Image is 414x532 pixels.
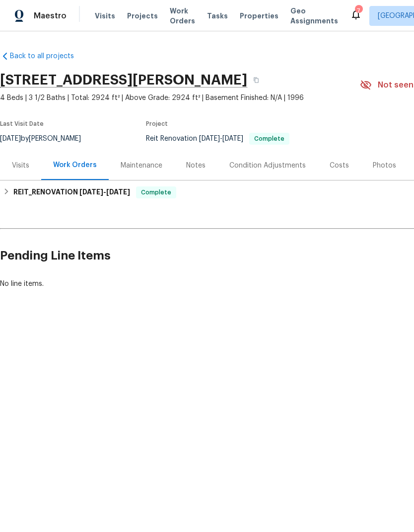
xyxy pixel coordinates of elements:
div: Notes [186,161,206,171]
span: Geo Assignments [290,6,338,26]
div: 7 [355,6,362,16]
span: [DATE] [79,188,103,195]
span: - [79,188,130,195]
div: Maintenance [121,161,162,171]
span: Reit Renovation [146,135,289,142]
div: Condition Adjustments [229,161,306,171]
span: Complete [250,136,288,142]
span: Tasks [207,12,228,19]
span: [DATE] [222,135,243,142]
span: Properties [240,11,278,21]
span: Maestro [34,11,67,21]
span: Work Orders [170,6,195,26]
div: Photos [373,161,396,171]
h6: REIT_RENOVATION [13,186,130,198]
div: Costs [330,161,349,171]
span: Complete [137,187,175,197]
span: [DATE] [106,188,130,195]
span: [DATE] [199,135,220,142]
span: Projects [127,11,158,21]
div: Work Orders [53,160,97,170]
span: Visits [95,11,115,21]
span: Project [146,121,168,127]
span: - [199,135,243,142]
div: Visits [12,161,29,171]
button: Copy Address [247,71,265,89]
